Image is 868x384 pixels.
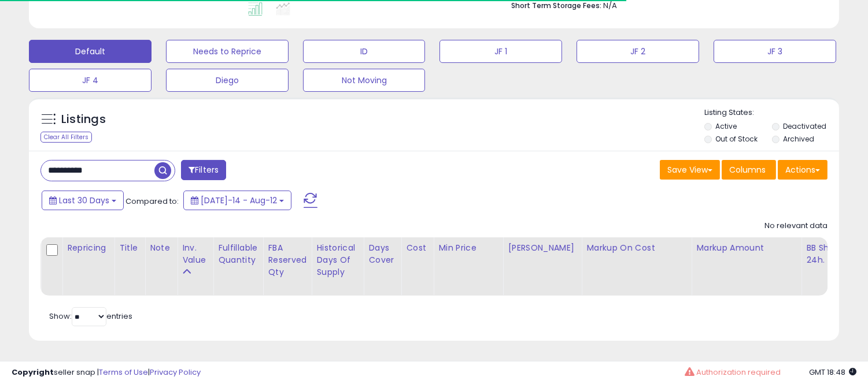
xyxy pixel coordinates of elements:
button: ID [303,40,426,63]
button: Filters [181,160,226,180]
span: Last 30 Days [59,195,109,206]
a: Terms of Use [99,367,148,378]
button: Needs to Reprice [166,40,289,63]
span: 2025-09-12 18:48 GMT [809,367,856,378]
span: Show: entries [49,311,132,322]
label: Archived [783,134,814,144]
div: Clear All Filters [40,132,92,143]
button: Not Moving [303,69,426,92]
button: JF 4 [29,69,152,92]
button: Default [29,40,152,63]
label: Out of Stock [715,134,758,144]
div: Historical Days Of Supply [316,242,359,278]
span: Columns [729,164,766,176]
button: JF 1 [439,40,562,63]
div: seller snap | | [12,367,201,378]
strong: Copyright [12,367,54,378]
div: FBA Reserved Qty [268,242,306,278]
button: Diego [166,69,289,92]
button: [DATE]-14 - Aug-12 [183,191,291,210]
div: Days Cover [368,242,396,266]
th: The percentage added to the cost of goods (COGS) that forms the calculator for Min & Max prices. [582,237,692,296]
p: Listing States: [704,107,839,118]
div: Min Price [438,242,498,254]
button: Columns [722,160,776,180]
div: Note [150,242,172,254]
span: [DATE]-14 - Aug-12 [201,195,277,206]
div: Inv. value [182,242,208,266]
div: BB Share 24h. [806,242,848,266]
div: Fulfillable Quantity [218,242,258,266]
label: Deactivated [783,121,826,131]
div: Repricing [67,242,109,254]
div: Markup Amount [696,242,796,254]
div: Title [119,242,140,254]
h5: Listings [61,111,106,128]
span: Authorization required [696,367,781,378]
label: Active [715,121,737,131]
div: Cost [406,242,429,254]
b: Short Term Storage Fees: [511,1,601,10]
button: JF 3 [714,40,836,63]
button: Save View [660,160,720,180]
span: Compared to: [125,196,179,207]
button: Actions [778,160,828,180]
div: Markup on Cost [586,242,686,254]
button: Last 30 Days [42,191,124,210]
div: No relevant data [764,221,828,232]
button: JF 2 [577,40,699,63]
div: [PERSON_NAME] [508,242,577,254]
a: Privacy Policy [150,367,201,378]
